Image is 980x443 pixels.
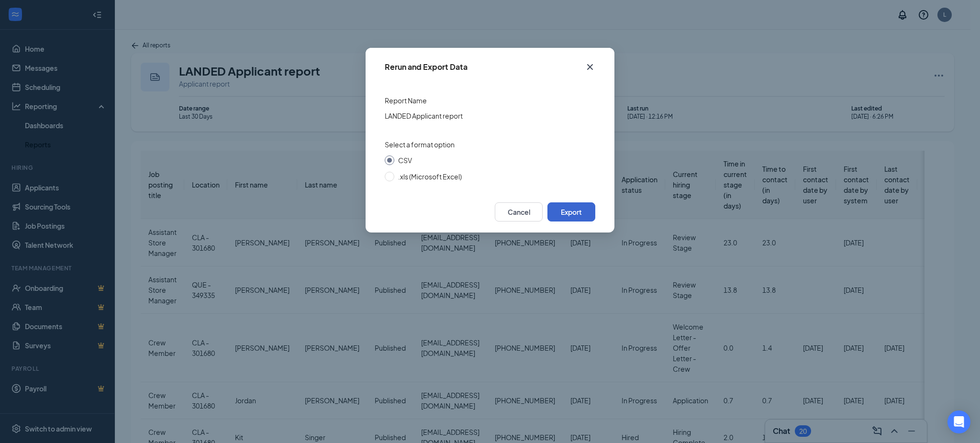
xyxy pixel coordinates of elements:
svg: Cross [584,61,596,73]
button: Close [577,48,603,86]
div: Rerun and Export Data [385,62,468,72]
span: CSV [398,156,412,165]
span: LANDED Applicant report [385,111,463,121]
button: Export [547,202,595,221]
span: .xls (Microsoft Excel) [398,172,462,181]
div: Open Intercom Messenger [947,410,970,433]
button: Cancel [495,202,543,221]
span: Select a format option [385,140,455,149]
span: Report Name [385,96,427,105]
